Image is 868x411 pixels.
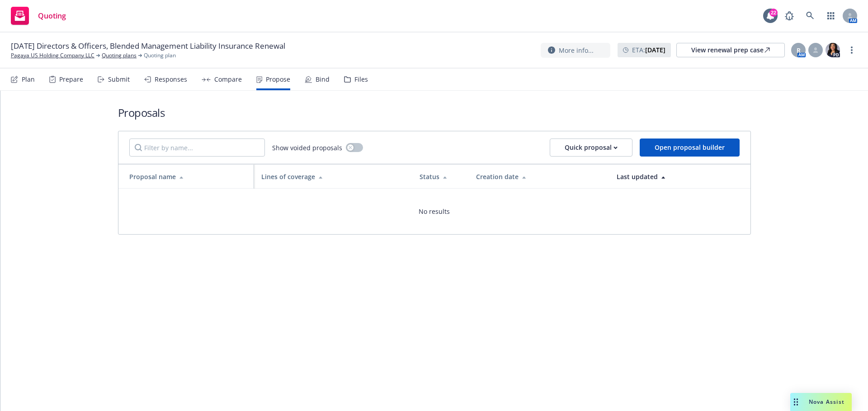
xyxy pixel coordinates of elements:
[261,172,406,181] div: Lines of coverage
[541,43,610,58] button: More info...
[797,46,801,55] span: R
[655,143,725,152] span: Open proposal builder
[316,76,330,83] div: Bind
[559,46,594,55] span: More info...
[419,207,450,216] span: No results
[266,76,290,83] div: Propose
[790,393,802,411] div: Drag to move
[272,143,342,152] span: Show voided proposals
[476,172,602,181] div: Creation date
[59,76,83,83] div: Prepare
[108,76,130,83] div: Submit
[129,172,247,181] div: Proposal name
[826,43,840,57] img: photo
[617,172,743,181] div: Last updated
[632,45,665,55] span: ETA :
[7,3,70,28] a: Quoting
[155,76,187,83] div: Responses
[144,51,176,60] span: Quoting plan
[11,41,285,51] span: [DATE] Directors & Officers, Blended Management Liability Insurance Renewal
[214,76,242,83] div: Compare
[22,76,35,83] div: Plan
[780,7,798,25] a: Report a Bug
[38,12,66,19] span: Quoting
[822,7,840,25] a: Switch app
[691,43,770,57] div: View renewal prep case
[420,172,462,181] div: Status
[565,139,618,156] div: Quick proposal
[550,139,632,157] button: Quick proposal
[676,43,785,57] a: View renewal prep case
[118,105,751,120] h1: Proposals
[354,76,368,83] div: Files
[11,51,94,60] a: Pagaya US Holding Company LLC
[102,51,137,60] a: Quoting plans
[801,7,819,25] a: Search
[809,398,844,406] span: Nova Assist
[790,393,852,411] button: Nova Assist
[640,139,740,157] button: Open proposal builder
[645,46,665,54] strong: [DATE]
[846,45,857,55] a: more
[769,9,778,17] div: 22
[129,139,265,157] input: Filter by name...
